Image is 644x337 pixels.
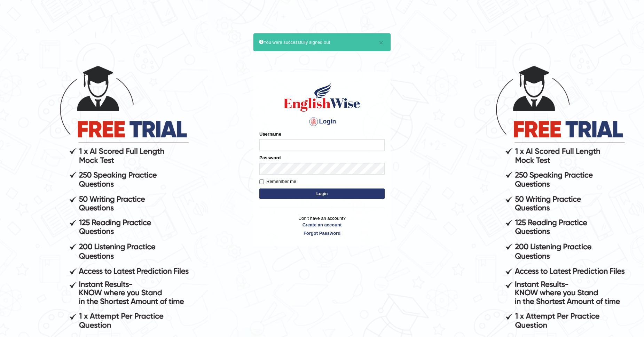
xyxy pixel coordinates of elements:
[379,39,383,46] button: ×
[259,222,385,228] a: Create an account
[259,154,281,161] label: Password
[259,116,385,127] h4: Login
[259,178,296,185] label: Remember me
[259,131,281,137] label: Username
[259,188,385,199] button: Login
[259,215,385,236] p: Don't have an account?
[259,230,385,236] a: Forgot Password
[259,179,264,184] input: Remember me
[282,81,362,113] img: Logo of English Wise sign in for intelligent practice with AI
[253,33,391,51] div: You were successfully signed out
